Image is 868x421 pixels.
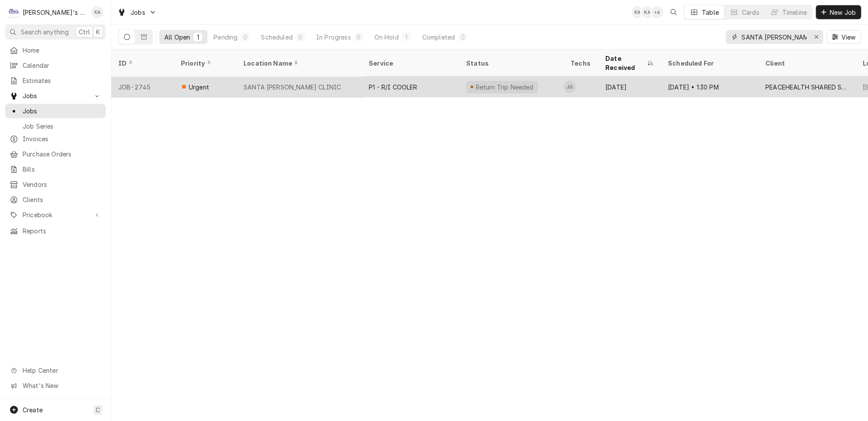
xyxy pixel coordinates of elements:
[23,61,101,70] span: Calendar
[8,6,20,18] div: C
[5,147,106,161] a: Purchase Orders
[5,378,106,393] a: Go to What's New
[460,33,465,42] div: 0
[96,405,100,414] span: C
[474,83,534,92] div: Return Trip Needed
[23,406,43,414] span: Create
[5,192,106,207] a: Clients
[21,27,69,36] span: Search anything
[130,8,145,17] span: Jobs
[605,54,645,72] div: Date Received
[195,33,200,42] div: 1
[564,81,576,93] div: Johnny Guerra's Avatar
[5,24,106,40] button: Search anythingCtrlK
[667,5,681,19] button: Open search
[114,5,160,20] a: Go to Jobs
[765,83,849,92] div: PEACEHEALTH SHARED SERVICE CENTER
[641,6,654,18] div: KA
[23,226,101,235] span: Reports
[23,195,101,204] span: Clients
[298,33,303,42] div: 0
[742,8,759,17] div: Cards
[741,30,807,44] input: Keyword search
[91,6,103,18] div: KA
[96,27,100,36] span: K
[374,33,399,42] div: On Hold
[5,208,106,222] a: Go to Pricebook
[651,6,663,18] div: + 6
[5,73,106,88] a: Estimates
[661,76,758,97] div: [DATE] • 1:30 PM
[23,91,88,100] span: Jobs
[23,180,101,189] span: Vendors
[631,6,644,18] div: KA
[369,83,417,92] div: P1 - R/I COOLER
[23,134,101,143] span: Invoices
[244,59,353,68] div: Location Name
[23,76,101,85] span: Estimates
[91,6,103,18] div: Korey Austin's Avatar
[5,162,106,176] a: Bills
[404,33,409,42] div: 1
[23,106,101,116] span: Jobs
[466,59,555,68] div: Status
[641,6,654,18] div: Korey Austin's Avatar
[356,33,361,42] div: 0
[23,8,87,17] div: [PERSON_NAME]'s Refrigeration
[118,59,165,68] div: ID
[828,8,858,17] span: New Job
[571,59,591,68] div: Techs
[261,33,292,42] div: Scheduled
[23,366,100,375] span: Help Center
[5,132,106,146] a: Invoices
[23,210,88,219] span: Pricebook
[5,89,106,103] a: Go to Jobs
[111,76,174,97] div: JOB-2745
[564,81,576,93] div: JG
[23,381,100,390] span: What's New
[5,177,106,192] a: Vendors
[5,104,106,118] a: Jobs
[598,76,661,97] div: [DATE]
[243,33,248,42] div: 0
[827,30,861,44] button: View
[23,46,101,55] span: Home
[631,6,644,18] div: Korey Austin's Avatar
[816,5,861,19] button: New Job
[164,33,190,42] div: All Open
[5,58,106,73] a: Calendar
[79,27,90,36] span: Ctrl
[5,43,106,57] a: Home
[702,8,719,17] div: Table
[23,165,101,174] span: Bills
[5,224,106,238] a: Reports
[5,119,106,133] a: Job Series
[422,33,455,42] div: Completed
[765,59,847,68] div: Client
[23,122,101,131] span: Job Series
[668,59,750,68] div: Scheduled For
[839,33,857,42] span: View
[181,59,228,68] div: Priority
[5,363,106,378] a: Go to Help Center
[214,33,237,42] div: Pending
[782,8,807,17] div: Timeline
[316,33,351,42] div: In Progress
[23,149,101,159] span: Purchase Orders
[809,30,823,44] button: Erase input
[369,59,451,68] div: Service
[189,83,209,92] span: Urgent
[8,6,20,18] div: Clay's Refrigeration's Avatar
[244,83,341,92] div: SANTA [PERSON_NAME] CLINIC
